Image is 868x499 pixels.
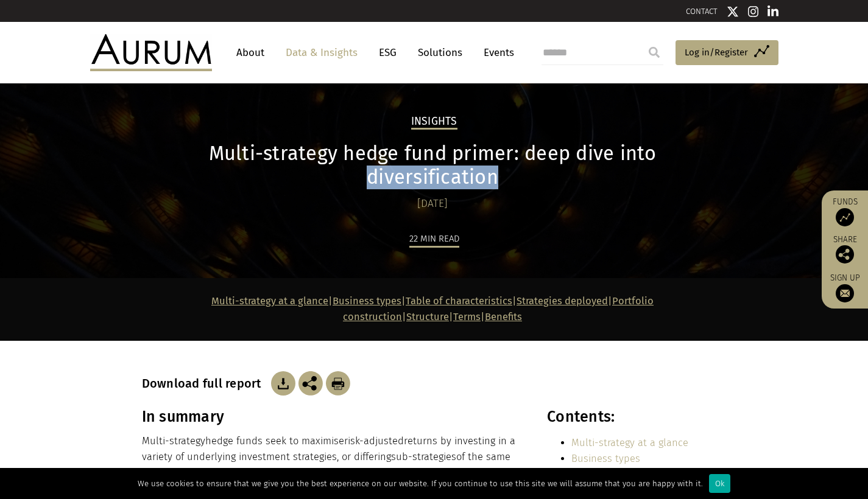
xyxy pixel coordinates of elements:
img: Download Article [271,371,295,396]
div: 22 min read [409,231,459,248]
a: Terms [453,311,481,323]
a: Table of characteristics [406,295,512,307]
a: Events [478,41,514,64]
strong: | | | | | | [211,295,654,323]
div: Ok [709,474,730,493]
img: Share this post [298,371,323,396]
h3: Contents: [547,408,723,426]
img: Share this post [836,245,854,263]
a: Structure [406,311,449,323]
img: Instagram icon [748,5,759,18]
a: ESG [373,41,403,64]
input: Submit [642,40,666,65]
div: [DATE] [142,195,724,212]
h2: Insights [411,115,457,130]
a: Funds [828,197,862,226]
img: Twitter icon [727,5,739,18]
a: Data & Insights [280,41,364,64]
a: CONTACT [686,7,718,16]
img: Access Funds [836,208,854,226]
span: sub-strategies [391,451,456,462]
div: Share [828,236,862,263]
h1: Multi-strategy hedge fund primer: deep dive into diversification [142,142,724,189]
span: risk-adjusted [344,435,404,447]
span: Multi-strategy [142,435,205,447]
img: Linkedin icon [767,5,778,18]
a: Benefits [485,311,522,323]
a: Multi-strategy at a glance [211,295,328,307]
img: Aurum [90,34,212,71]
a: Log in/Register [676,40,778,66]
h3: Download full report [142,376,268,391]
span: Log in/Register [685,45,748,60]
img: Sign up to our newsletter [836,284,854,302]
img: Download Article [326,371,350,396]
a: Strategies deployed [517,295,608,307]
a: Business types [571,453,640,464]
a: Business types [333,295,401,307]
a: About [230,41,270,64]
h3: In summary [142,408,521,426]
a: Solutions [412,41,468,64]
a: Sign up [828,273,862,302]
strong: | [481,311,485,323]
a: Multi-strategy at a glance [571,437,688,448]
